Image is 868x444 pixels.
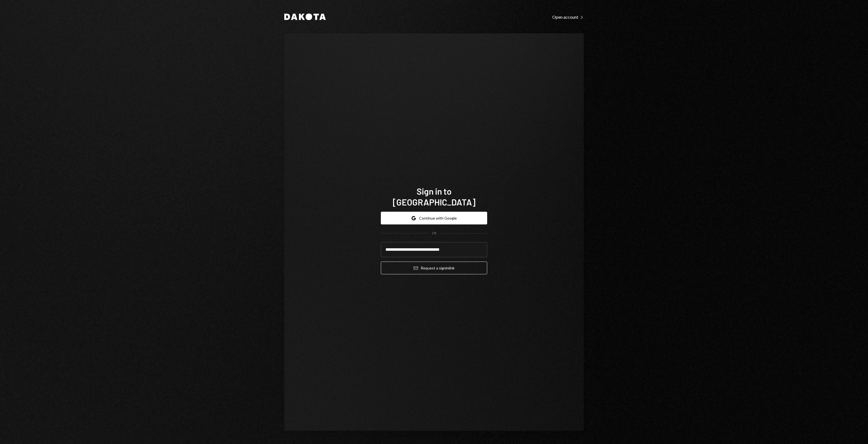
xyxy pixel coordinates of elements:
[432,231,436,236] div: OR
[552,14,584,20] a: Open account
[381,212,487,224] button: Continue with Google
[552,14,584,20] div: Open account
[381,186,487,207] h1: Sign in to [GEOGRAPHIC_DATA]
[381,262,487,274] button: Request a signinlink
